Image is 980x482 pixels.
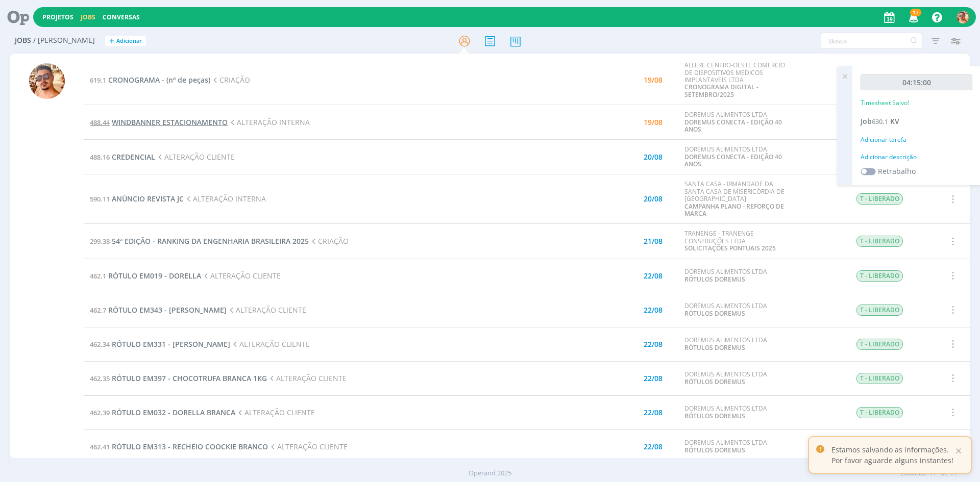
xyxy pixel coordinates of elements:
span: RÓTULO EM313 - RECHEIO COOCKIE BRANCO [112,442,268,451]
a: 462.41RÓTULO EM313 - RECHEIO COOCKIE BRANCO [90,442,268,451]
span: T - LIBERADO [856,339,903,350]
span: ALTERAÇÃO CLIENTE [267,373,347,383]
div: TRANENGE - TRANENGE CONSTRUÇÕES LTDA [684,230,790,252]
a: RÓTULOS DOREMUS [684,275,745,284]
div: 22/08 [644,443,663,450]
a: RÓTULOS DOREMUS [684,309,745,318]
a: Jobs [81,13,95,21]
span: ALTERAÇÃO INTERNA [228,117,310,127]
input: Busca [821,33,922,49]
div: DOREMUS ALIMENTOS LTDA [684,268,790,283]
span: ALTERAÇÃO CLIENTE [230,339,310,349]
span: CRONOGRAMA - (nº de peças) [108,75,210,85]
p: Timesheet Salvo! [861,98,909,108]
a: RÓTULOS DOREMUS [684,412,745,420]
div: 22/08 [644,307,663,314]
span: 462.7 [90,306,106,315]
span: RÓTULO EM032 - DORELLA BRANCA [112,408,235,417]
span: Adicionar [116,38,142,44]
label: Retrabalho [878,166,916,176]
div: DOREMUS ALIMENTOS LTDA [684,302,790,317]
span: T - LIBERADO [856,407,903,418]
span: 630.1 [872,117,888,126]
div: DOREMUS ALIMENTOS LTDA [684,371,790,386]
a: 462.34RÓTULO EM331 - [PERSON_NAME] [90,339,230,349]
button: Projetos [39,13,77,21]
div: Adicionar descrição [861,153,972,162]
span: RÓTULO EM331 - [PERSON_NAME] [112,339,230,349]
span: ALTERAÇÃO CLIENTE [268,442,348,451]
button: V [956,8,970,26]
div: DOREMUS ALIMENTOS LTDA [684,146,790,168]
span: 488.16 [90,153,110,162]
button: Conversas [100,13,143,21]
a: SOLICITAÇÕES PONTUAIS 2025 [684,244,776,252]
a: 590.11ANÚNCIO REVISTA JC [90,194,184,204]
span: 488.44 [90,118,110,127]
div: 19/08 [644,77,663,84]
a: 619.1CRONOGRAMA - (nº de peças) [90,75,210,85]
button: 17 [902,8,923,27]
span: 590.11 [90,194,110,204]
span: + [109,36,114,46]
a: CAMPANHA PLANO - REFORÇO DE MARCA [684,202,784,218]
span: KV [890,116,899,126]
span: 462.35 [90,374,110,383]
div: 20/08 [644,195,663,202]
div: 22/08 [644,341,663,348]
span: 619.1 [90,75,106,85]
span: CRIAÇÃO [309,236,349,246]
a: DOREMUS CONECTA - EDIÇÃO 40 ANOS [684,118,782,134]
a: DOREMUS CONECTA - EDIÇÃO 40 ANOS [684,153,782,168]
span: T - LIBERADO [856,373,903,384]
a: 462.7RÓTULO EM343 - [PERSON_NAME] [90,305,227,315]
a: Conversas [103,13,140,21]
span: 17 [910,9,921,16]
div: ALLERE CENTRO-OESTE COMERCIO DE DISPOSITIVOS MEDICOS IMPLANTAVEIS LTDA [684,62,790,98]
span: T - LIBERADO [856,193,903,205]
a: CRONOGRAMA DIGITAL - SETEMBRO/2025 [684,83,758,98]
span: RÓTULO EM343 - [PERSON_NAME] [108,305,227,315]
a: 462.39RÓTULO EM032 - DORELLA BRANCA [90,408,235,417]
div: SANTA CASA - IRMANDADE DA SANTA CASA DE MISERICÓRDIA DE [GEOGRAPHIC_DATA] [684,181,790,217]
span: 54ª EDIÇÃO - RANKING DA ENGENHARIA BRASILEIRA 2025 [112,236,309,246]
span: T - LIBERADO [856,236,903,247]
div: DOREMUS ALIMENTOS LTDA [684,111,790,133]
div: DOREMUS ALIMENTOS LTDA [684,337,790,351]
span: 462.34 [90,340,110,349]
span: ALTERAÇÃO CLIENTE [227,305,306,315]
a: RÓTULOS DOREMUS [684,446,745,454]
span: CREDENCIAL [112,152,155,162]
div: Adicionar tarefa [861,135,972,144]
button: Jobs [78,13,99,21]
div: 19/08 [644,119,663,126]
a: Projetos [42,13,73,21]
span: ALTERAÇÃO CLIENTE [155,152,235,162]
span: ANÚNCIO REVISTA JC [112,194,184,204]
span: 462.39 [90,408,110,417]
a: 488.44WINDBANNER ESTACIONAMENTO [90,117,228,127]
span: / [PERSON_NAME] [33,36,95,45]
span: ALTERAÇÃO INTERNA [184,194,266,204]
button: +Adicionar [105,36,146,46]
p: Estamos salvando as informações. Por favor aguarde alguns instantes! [831,444,953,466]
img: V [957,11,969,23]
div: 22/08 [644,375,663,382]
span: T - LIBERADO [856,270,903,282]
span: RÓTULO EM397 - CHOCOTRUFA BRANCA 1KG [112,373,267,383]
div: DOREMUS ALIMENTOS LTDA [684,405,790,420]
div: 20/08 [644,154,663,161]
img: V [29,63,65,99]
span: Jobs [15,36,31,45]
span: ALTERAÇÃO CLIENTE [235,408,315,417]
span: CRIAÇÃO [210,75,250,85]
a: Job630.1KV [861,116,899,126]
span: ALTERAÇÃO CLIENTE [201,271,281,281]
div: 21/08 [644,238,663,245]
a: 488.16CREDENCIAL [90,152,155,162]
a: RÓTULOS DOREMUS [684,377,745,386]
a: 462.1RÓTULO EM019 - DORELLA [90,271,201,281]
span: 462.1 [90,271,106,281]
span: T - LIBERADO [856,305,903,316]
a: RÓTULOS DOREMUS [684,343,745,352]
